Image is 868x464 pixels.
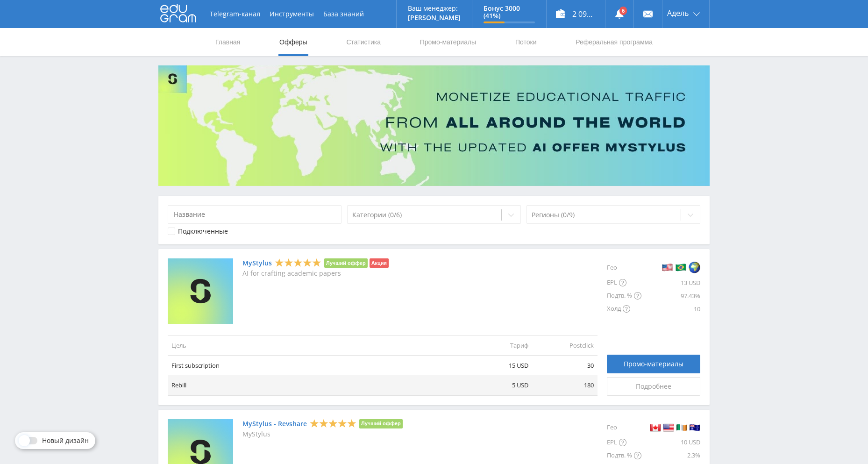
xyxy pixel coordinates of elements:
[607,377,700,396] a: Подробнее
[641,302,700,315] div: 10
[168,375,467,395] td: Rebill
[42,437,89,444] span: Новый дизайн
[607,436,641,449] div: EPL
[641,449,700,462] div: 2.3%
[607,276,641,289] div: EPL
[607,302,641,315] div: Холд
[275,258,321,268] div: 5 Stars
[607,355,700,373] a: Промо-материалы
[158,65,710,186] img: Banner
[467,335,532,355] td: Тариф
[532,335,598,355] td: Postclick
[607,258,641,276] div: Гео
[408,5,461,12] p: Ваш менеджер:
[324,258,368,268] li: Лучший оффер
[178,228,228,235] div: Подключенные
[345,28,382,56] a: Статистика
[168,356,467,376] td: First subscription
[242,420,307,428] a: MyStylus - Revshare
[467,356,532,376] td: 15 USD
[242,430,403,438] p: MyStylus
[484,5,535,20] p: Бонус 3000 (41%)
[532,375,598,395] td: 180
[168,335,467,355] td: Цель
[370,258,389,268] li: Акция
[641,436,700,449] div: 10 USD
[607,289,641,302] div: Подтв. %
[168,258,233,324] img: MyStylus
[607,449,641,462] div: Подтв. %
[168,205,342,224] input: Название
[310,418,356,428] div: 5 Stars
[641,276,700,289] div: 13 USD
[278,28,308,56] a: Офферы
[514,28,538,56] a: Потоки
[419,28,477,56] a: Промо-материалы
[532,356,598,376] td: 30
[467,375,532,395] td: 5 USD
[242,270,389,277] p: AI for crafting academic papers
[214,28,241,56] a: Главная
[641,289,700,302] div: 97.43%
[359,419,403,428] li: Лучший оффер
[667,9,689,17] span: Адель
[575,28,654,56] a: Реферальная программа
[624,360,683,368] span: Промо-материалы
[607,419,641,436] div: Гео
[636,383,671,390] span: Подробнее
[242,259,272,267] a: MyStylus
[408,14,461,21] p: [PERSON_NAME]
